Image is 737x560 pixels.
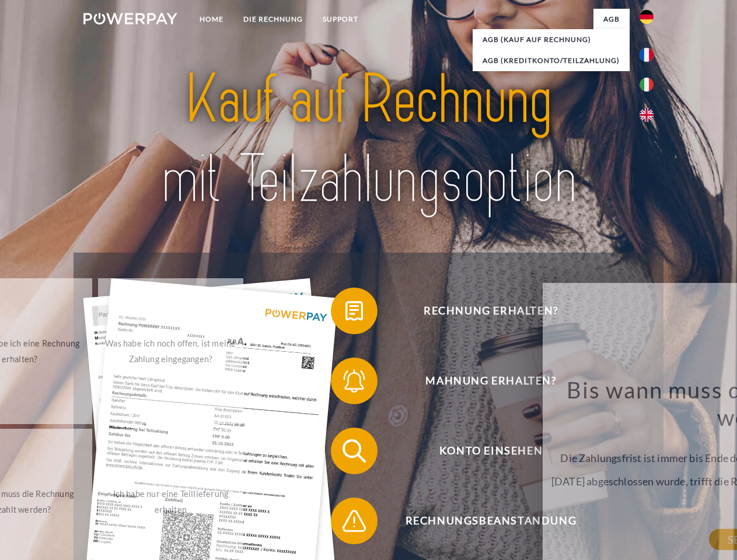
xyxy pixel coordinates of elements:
span: Konto einsehen [348,428,634,474]
img: en [640,108,654,122]
a: Was habe ich noch offen, ist meine Zahlung eingegangen? [98,278,243,424]
img: it [640,78,654,92]
div: Ich habe nur eine Teillieferung erhalten [105,486,236,517]
span: Rechnungsbeanstandung [348,498,634,544]
button: Rechnungsbeanstandung [331,498,634,544]
img: qb_warning.svg [340,506,369,535]
img: fr [640,48,654,62]
a: agb [593,9,630,30]
img: title-powerpay_de.svg [111,56,626,223]
img: logo-powerpay-white.svg [83,13,177,24]
a: Home [190,9,233,30]
img: de [640,10,654,24]
a: SUPPORT [313,9,368,30]
a: AGB (Kauf auf Rechnung) [473,29,630,50]
a: DIE RECHNUNG [233,9,313,30]
button: Konto einsehen [331,428,634,474]
img: qb_search.svg [340,436,369,466]
a: AGB (Kreditkonto/Teilzahlung) [473,50,630,71]
div: Was habe ich noch offen, ist meine Zahlung eingegangen? [105,335,236,367]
